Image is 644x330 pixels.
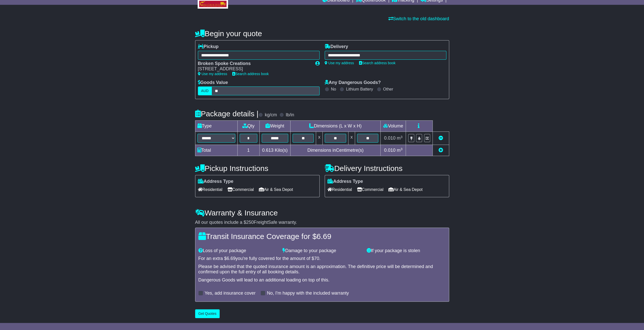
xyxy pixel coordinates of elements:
span: Residential [198,186,222,193]
label: Lithium Battery [346,87,373,92]
span: Air & Sea Depot [388,186,423,193]
div: If your package is stolen [364,248,448,254]
h4: Delivery Instructions [325,164,449,172]
sup: 3 [401,135,403,139]
div: [STREET_ADDRESS] [198,66,310,72]
span: Commercial [227,186,254,193]
span: 0.010 [384,136,396,141]
label: Address Type [327,179,363,184]
h4: Transit Insurance Coverage for $ [198,232,446,240]
a: Switch to the old dashboard [388,16,449,21]
h4: Pickup Instructions [195,164,320,172]
div: For an extra $ you're fully covered for the amount of $ . [198,256,446,261]
td: Dimensions in Centimetre(s) [290,145,381,156]
span: 0.010 [384,148,396,153]
a: Remove this item [439,136,443,141]
div: Loss of your package [196,248,280,254]
span: 70 [314,256,319,261]
td: 1 [237,145,259,156]
span: Air & Sea Depot [259,186,293,193]
span: m [397,136,403,141]
td: Volume [381,121,406,132]
td: x [316,132,323,145]
span: 0.613 [262,148,274,153]
span: m [397,148,403,153]
td: Qty [237,121,259,132]
label: Address Type [198,179,234,184]
label: kg/cm [265,112,277,118]
a: Add new item [439,148,443,153]
h4: Begin your quote [195,29,449,38]
label: lb/in [286,112,294,118]
label: Any Dangerous Goods? [325,80,381,85]
h4: Warranty & Insurance [195,209,449,217]
a: Use my address [325,61,354,65]
div: Dangerous Goods will lead to an additional loading on top of this. [198,277,446,283]
button: Get Quotes [195,309,220,318]
td: x [348,132,355,145]
sup: 3 [401,147,403,151]
td: Weight [259,121,290,132]
label: Yes, add insurance cover [205,291,256,296]
label: Goods Value [198,80,228,85]
a: Use my address [198,72,227,76]
label: Delivery [325,44,348,50]
label: No [331,87,336,92]
label: Pickup [198,44,219,50]
td: Dimensions (L x W x H) [290,121,381,132]
div: Broken Spoke Creations [198,61,310,67]
span: 250 [246,220,254,225]
a: Search address book [232,72,269,76]
div: Damage to your package [280,248,364,254]
td: Kilo(s) [259,145,290,156]
span: Residential [327,186,352,193]
h4: Package details | [195,109,259,118]
label: AUD [198,86,212,95]
a: Search address book [359,61,396,65]
label: Other [383,87,393,92]
span: 6.69 [227,256,236,261]
span: Commercial [357,186,383,193]
span: 6.69 [317,232,331,240]
td: Total [195,145,237,156]
label: No, I'm happy with the included warranty [267,291,349,296]
div: Please be advised that the quoted insurance amount is an approximation. The definitive price will... [198,264,446,275]
div: All our quotes include a $ FreightSafe warranty. [195,220,449,225]
td: Type [195,121,237,132]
